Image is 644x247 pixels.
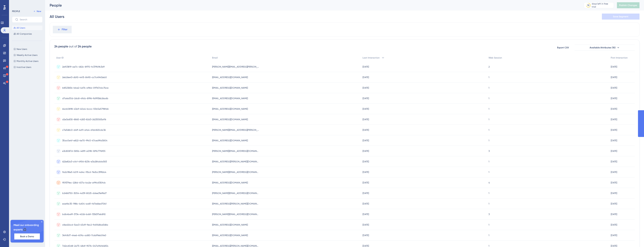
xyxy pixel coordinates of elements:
[62,107,108,110] span: 64cb0898-43a9-40a4-bccc-55b5e5798fd6
[363,76,369,79] time: [DATE]
[17,60,38,63] span: Monthly Active Users
[488,76,489,79] span: 1
[212,223,248,226] span: [EMAIL_ADDRESS][DOMAIN_NAME]
[17,54,37,57] span: Weekly Active Users
[488,181,490,184] span: 4
[592,2,613,8] div: days left in free trial
[611,192,617,195] time: [DATE]
[12,32,42,36] button: All Companies
[69,44,77,49] div: out of
[611,139,617,142] time: [DATE]
[611,97,617,100] time: [DATE]
[488,171,489,174] span: 1
[488,118,489,121] span: 1
[37,10,41,13] span: New
[62,192,107,195] span: b2486750-3054-4d39-8025-ddee31eff6d7
[363,97,369,100] time: [DATE]
[212,181,248,184] span: [EMAIL_ADDRESS][DOMAIN_NAME]
[488,86,489,89] span: 1
[587,4,589,7] div: 10
[54,44,68,49] div: 24 people
[62,223,108,226] span: c8ed24cd-5ea3-45d9-9ec2-9c8148be568a
[212,192,259,195] span: [PERSON_NAME][EMAIL_ADDRESS][DOMAIN_NAME]
[488,128,489,131] span: 1
[12,10,20,13] div: PEOPLE
[611,223,617,226] time: [DATE]
[212,234,248,237] span: [EMAIL_ADDRESS][DOMAIN_NAME]
[17,32,32,35] span: All Companies
[62,128,106,131] span: c7e568c0-d4ff-4d11-afa4-d1dc820c6c36
[363,65,369,68] time: [DATE]
[212,107,248,110] span: [EMAIL_ADDRESS][DOMAIN_NAME]
[20,18,39,21] input: Search
[488,234,489,237] span: 1
[488,97,489,100] span: 1
[17,26,25,29] span: All Users
[488,56,502,59] span: Web Session
[62,171,106,174] span: 9a2c98e5-b01f-4d4c-93cd-11e3cc399bb4
[575,45,635,51] button: Available Attributes (10)
[363,129,369,131] time: [DATE]
[363,234,369,237] time: [DATE]
[611,65,617,68] time: [DATE]
[611,213,617,216] time: [DATE]
[212,118,248,121] span: [EMAIL_ADDRESS][DOMAIN_NAME]
[363,192,369,195] time: [DATE]
[617,2,639,8] button: Publish Changes
[363,223,369,226] time: [DATE]
[611,76,617,79] time: [DATE]
[363,118,369,121] time: [DATE]
[62,97,108,100] span: d7a6a55d-2dc8-49cb-8996-9d9936b26adb
[554,45,572,51] button: Export CSV
[62,86,108,89] span: b852365b-bbe2-4d74-a9bb-097b7cbc74ce
[611,171,617,173] time: [DATE]
[62,76,107,79] span: 2eb26e43-db10-4415-8490-cc7c494f2eb0
[363,171,369,173] time: [DATE]
[212,150,259,153] span: [PERSON_NAME][EMAIL_ADDRESS][DOMAIN_NAME]
[611,234,617,237] time: [DATE]
[50,14,64,19] div: All Users
[363,213,369,216] time: [DATE]
[363,139,369,142] time: [DATE]
[62,213,105,216] span: bdb4be9f-3734-4026-bd6f-1336317eb892
[611,150,617,152] time: [DATE]
[611,160,617,163] time: [DATE]
[488,107,489,110] span: 1
[62,234,106,237] span: 34f41b17-44e6-409a-ad80-7c6df9eb0fe0
[488,223,489,226] span: 1
[488,139,489,142] span: 1
[212,202,259,205] span: [EMAIL_ADDRESS][PERSON_NAME][DOMAIN_NAME]
[12,65,42,69] button: Inactive Users
[20,235,34,238] span: Book a Demo
[212,97,248,100] span: [EMAIL_ADDRESS][DOMAIN_NAME]
[212,139,248,142] span: [EMAIL_ADDRESS][DOMAIN_NAME]
[611,118,617,121] time: [DATE]
[488,150,490,153] span: 3
[611,129,617,131] time: [DATE]
[611,56,628,59] span: First Interaction
[613,15,628,18] span: Save Segment
[14,233,40,239] button: Book a Demo
[56,56,64,59] span: User ID
[212,160,259,163] span: [EMAIL_ADDRESS][PERSON_NAME][DOMAIN_NAME]
[62,27,68,32] span: Filter
[363,150,369,152] time: [DATE]
[62,181,106,184] span: 959379ec-228d-457a-ba2e-af9fc6130fcb
[488,202,489,205] span: 1
[602,14,639,20] button: Save Segment
[590,46,616,49] span: Available Attributes (10)
[12,53,42,57] button: Weekly Active Users
[619,4,637,7] span: Publish Changes
[62,160,107,163] span: 622e82a3-a1cf-4906-8234-e3a284dda583
[17,66,31,69] span: Inactive Users
[611,87,617,89] time: [DATE]
[12,59,42,63] button: Monthly Active Users
[212,171,259,174] span: [PERSON_NAME][EMAIL_ADDRESS][DOMAIN_NAME]
[488,65,490,68] span: 2
[488,160,489,163] span: 1
[363,160,369,163] time: [DATE]
[62,118,106,121] span: d2e3a830-8865-4283-82d3-26235583af16
[62,139,107,142] span: 35ac0e4f-e822-4e70-99c5-47ced9fa5804
[12,26,42,30] button: All Users
[53,26,72,33] button: Filter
